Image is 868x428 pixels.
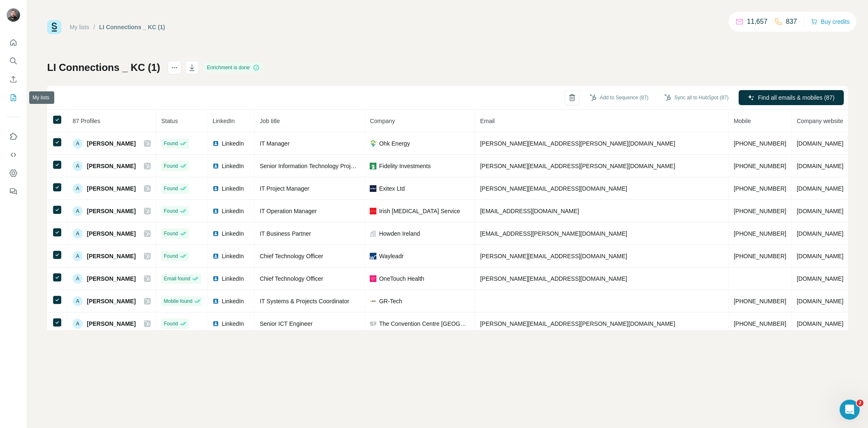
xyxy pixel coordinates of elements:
[370,118,395,124] span: Company
[73,319,83,329] div: A
[379,207,460,215] span: Irish [MEDICAL_DATA] Service
[164,275,190,282] span: Email found
[797,275,843,282] span: [DOMAIN_NAME]
[212,163,219,169] img: LinkedIn logo
[87,274,136,283] span: [PERSON_NAME]
[659,91,734,104] button: Sync all to HubSpot (87)
[840,400,860,420] iframe: Intercom live chat
[164,297,192,305] span: Mobile found
[7,53,20,68] button: Search
[222,252,244,260] span: LinkedIn
[73,229,83,239] div: A
[260,140,289,147] span: IT Manager
[87,207,136,215] span: [PERSON_NAME]
[7,166,20,181] button: Dashboard
[164,185,178,192] span: Found
[379,139,410,148] span: Ohk Energy
[797,253,843,259] span: [DOMAIN_NAME]
[260,118,280,124] span: Job title
[379,184,404,193] span: Exitex Ltd
[260,275,323,282] span: Chief Technology Officer
[480,230,627,237] span: [EMAIL_ADDRESS][PERSON_NAME][DOMAIN_NAME]
[87,252,136,260] span: [PERSON_NAME]
[212,185,219,192] img: LinkedIn logo
[379,162,431,170] span: Fidelity Investments
[260,208,317,214] span: IT Operation Manager
[260,185,309,192] span: IT Project Manager
[480,163,675,169] span: [PERSON_NAME][EMAIL_ADDRESS][PERSON_NAME][DOMAIN_NAME]
[260,253,323,259] span: Chief Technology Officer
[734,185,786,192] span: [PHONE_NUMBER]
[480,275,627,282] span: [PERSON_NAME][EMAIL_ADDRESS][DOMAIN_NAME]
[87,184,136,193] span: [PERSON_NAME]
[370,298,376,305] img: company-logo
[734,298,786,305] span: [PHONE_NUMBER]
[7,72,20,87] button: Enrich CSV
[164,207,178,215] span: Found
[480,185,627,192] span: [PERSON_NAME][EMAIL_ADDRESS][DOMAIN_NAME]
[379,274,424,283] span: OneTouch Health
[73,251,83,261] div: A
[212,230,219,237] img: LinkedIn logo
[222,139,244,148] span: LinkedIn
[379,297,402,305] span: GR-Tech
[734,163,786,169] span: [PHONE_NUMBER]
[204,63,262,73] div: Enrichment is done
[73,161,83,171] div: A
[73,206,83,216] div: A
[87,139,136,148] span: [PERSON_NAME]
[480,320,675,327] span: [PERSON_NAME][EMAIL_ADDRESS][PERSON_NAME][DOMAIN_NAME]
[222,184,244,193] span: LinkedIn
[87,162,136,170] span: [PERSON_NAME]
[857,400,863,406] span: 2
[164,320,178,327] span: Found
[734,118,751,124] span: Mobile
[73,138,83,149] div: A
[73,296,83,306] div: A
[584,91,654,104] button: Add to Sequence (87)
[734,320,786,327] span: [PHONE_NUMBER]
[73,184,83,194] div: A
[797,320,843,327] span: [DOMAIN_NAME]
[734,140,786,147] span: [PHONE_NUMBER]
[212,320,219,327] img: LinkedIn logo
[212,118,235,124] span: LinkedIn
[370,185,376,192] img: company-logo
[7,8,20,22] img: Avatar
[797,185,843,192] span: [DOMAIN_NAME]
[73,274,83,284] div: A
[70,24,89,30] a: My lists
[370,275,376,282] img: company-logo
[222,229,244,238] span: LinkedIn
[93,23,95,31] li: /
[797,298,843,305] span: [DOMAIN_NAME]
[370,253,376,259] img: company-logo
[222,274,244,283] span: LinkedIn
[370,208,376,214] img: company-logo
[480,118,495,124] span: Email
[222,162,244,170] span: LinkedIn
[379,252,404,260] span: Wayleadr
[164,230,178,237] span: Found
[797,140,843,147] span: [DOMAIN_NAME]
[797,118,843,124] span: Company website
[164,162,178,170] span: Found
[379,229,420,238] span: Howden Ireland
[786,17,797,27] p: 837
[480,208,579,214] span: [EMAIL_ADDRESS][DOMAIN_NAME]
[161,118,178,124] span: Status
[758,93,835,102] span: Find all emails & mobiles (87)
[734,253,786,259] span: [PHONE_NUMBER]
[222,297,244,305] span: LinkedIn
[260,163,383,169] span: Senior Information Technology Project Manager
[164,252,178,260] span: Found
[797,208,843,214] span: [DOMAIN_NAME]
[73,118,100,124] span: 87 Profiles
[7,184,20,199] button: Feedback
[260,298,349,305] span: IT Systems & Projects Coordinator
[87,320,136,328] span: [PERSON_NAME]
[87,297,136,305] span: [PERSON_NAME]
[7,90,20,105] button: My lists
[260,320,313,327] span: Senior ICT Engineer
[739,90,844,105] button: Find all emails & mobiles (87)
